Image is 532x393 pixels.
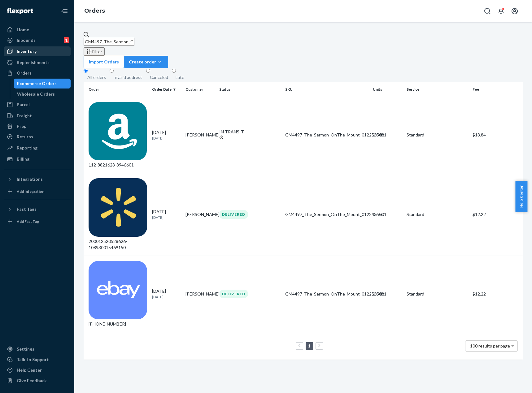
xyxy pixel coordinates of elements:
a: Parcel [4,100,71,110]
div: [PHONE_NUMBER] [89,261,147,327]
div: GM4497_The_Sermon_OnThe_Mount_0122535001 [285,132,368,138]
a: Ecommerce Orders [14,79,71,89]
th: Units [370,82,404,97]
div: [DATE] [152,129,181,141]
input: All orders [84,69,88,73]
div: Add Fast Tag [17,219,39,224]
input: Invalid address [110,69,114,73]
button: Open notifications [495,5,507,17]
div: Prep [17,123,26,129]
td: 1 unit [370,173,404,256]
p: [DATE] [152,136,181,141]
div: Talk to Support [17,356,49,363]
button: Filter [84,47,105,56]
td: $12.22 [470,256,523,332]
button: Help Center [515,181,527,212]
p: Standard [407,291,468,297]
button: Integrations [4,174,71,184]
th: Status [217,82,283,97]
button: Fast Tags [4,204,71,214]
ol: breadcrumbs [79,2,110,20]
input: Search orders [84,38,134,46]
div: GM4497_The_Sermon_OnThe_Mount_0122535001 [285,291,368,297]
div: Help Center [17,367,42,373]
div: Late [176,74,184,80]
button: Import Orders [84,56,124,68]
div: Returns [17,134,33,140]
div: Ecommerce Orders [17,80,57,87]
button: Give Feedback [4,376,71,386]
th: Fee [470,82,523,97]
a: Wholesale Orders [14,89,71,99]
p: Standard [407,132,468,138]
div: Home [17,27,29,33]
th: Service [404,82,470,97]
td: [PERSON_NAME] [183,173,217,256]
a: Add Fast Tag [4,217,71,227]
div: Invalid address [113,74,142,80]
div: Inventory [17,48,37,54]
div: All orders [87,74,106,80]
td: $12.22 [470,173,523,256]
div: DELIVERED [219,290,248,298]
th: SKU [283,82,371,97]
div: Customer [185,87,214,92]
td: [PERSON_NAME] [183,97,217,173]
a: Prep [4,121,71,131]
td: [PERSON_NAME] [183,256,217,332]
a: Add Integration [4,187,71,196]
div: Give Feedback [17,378,47,384]
img: Flexport logo [7,8,33,14]
a: Returns [4,132,71,142]
div: Freight [17,113,32,119]
div: Wholesale Orders [17,91,55,97]
a: Settings [4,344,71,354]
td: 1 unit [370,256,404,332]
a: Orders [4,68,71,78]
div: Reporting [17,145,37,151]
a: Billing [4,154,71,164]
div: Canceled [150,74,168,80]
a: Home [4,25,71,35]
button: Open account menu [508,5,521,17]
div: 112-8821623-8946601 [89,102,147,168]
div: Create order [129,59,164,65]
div: Inbounds [17,37,36,43]
div: Filter [86,48,102,55]
div: Settings [17,346,34,352]
div: DELIVERED [219,210,248,218]
a: Inbounds1 [4,35,71,45]
a: Orders [84,7,105,14]
input: Canceled [146,69,150,73]
input: Late [172,69,176,73]
a: Inventory [4,46,71,56]
button: Open Search Box [481,5,494,17]
div: Orders [17,70,32,76]
a: Talk to Support [4,355,71,365]
a: Freight [4,111,71,121]
div: Fast Tags [17,206,37,212]
p: Standard [407,211,468,218]
div: Parcel [17,101,30,108]
td: $13.84 [470,97,523,173]
p: [DATE] [152,215,181,220]
div: Replenishments [17,59,50,66]
a: Page 1 is your current page [307,343,312,348]
a: Replenishments [4,58,71,67]
th: Order [84,82,150,97]
span: 100 results per page [470,343,510,348]
a: Reporting [4,143,71,153]
button: Close Navigation [58,5,71,17]
div: [DATE] [152,288,181,300]
div: 1 [64,37,69,43]
th: Order Date [150,82,183,97]
div: Integrations [17,176,43,182]
button: Create order [124,56,168,68]
div: IN TRANSIT [219,129,280,135]
div: Add Integration [17,189,44,194]
div: Billing [17,156,29,162]
div: GM4497_The_Sermon_OnThe_Mount_0122535001 [285,211,368,218]
td: 1 unit [370,97,404,173]
a: Help Center [4,365,71,375]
